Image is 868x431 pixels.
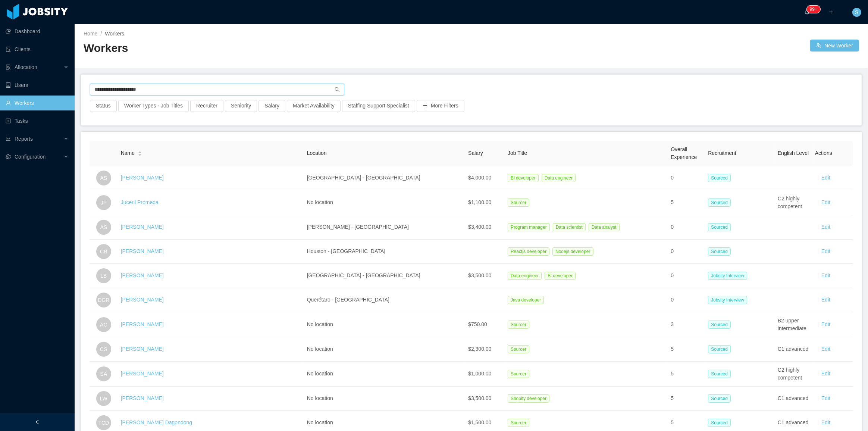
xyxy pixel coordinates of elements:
td: 5 [668,190,705,215]
span: $3,400.00 [468,224,491,230]
a: [PERSON_NAME] [121,371,164,377]
td: No location [304,312,465,337]
span: / [100,31,102,37]
span: $3,500.00 [468,272,491,278]
button: Worker Types - Job Titles [118,100,189,112]
span: $1,500.00 [468,419,491,425]
i: icon: caret-down [138,153,142,155]
a: icon: userWorkers [6,96,69,110]
button: Salary [258,100,285,112]
a: Juceril Promeda [121,199,159,205]
span: JP [101,195,107,210]
td: Houston - [GEOGRAPHIC_DATA] [304,240,465,264]
span: Jobsity Interview [708,272,747,280]
td: [GEOGRAPHIC_DATA] - [GEOGRAPHIC_DATA] [304,166,465,190]
button: icon: plusMore Filters [417,100,464,112]
td: C2 highly competent [775,362,812,387]
i: icon: solution [6,65,11,70]
a: [PERSON_NAME] [121,346,164,352]
i: icon: search [335,87,340,92]
a: Sourced [708,321,734,327]
td: No location [304,362,465,387]
button: icon: usergroup-addNew Worker [810,40,859,51]
a: Sourced [708,395,734,401]
i: icon: plus [828,9,834,15]
td: 0 [668,215,705,240]
span: Job Title [508,150,527,156]
span: Salary [468,150,483,156]
span: $2,300.00 [468,346,491,352]
div: Sort [138,150,142,155]
h2: Workers [84,41,471,56]
td: C1 advanced [775,387,812,411]
span: Sourcer [508,321,529,329]
span: Workers [105,31,124,37]
a: [PERSON_NAME] [121,272,164,278]
span: $750.00 [468,321,487,327]
span: Java developer [508,296,544,304]
a: icon: auditClients [6,42,69,57]
span: Allocation [15,64,37,70]
i: icon: line-chart [6,136,11,141]
td: 5 [668,387,705,411]
a: Edit [821,199,830,205]
i: icon: bell [805,9,810,15]
a: Edit [821,321,830,327]
i: icon: caret-up [138,150,142,153]
span: Name [121,149,135,157]
span: Sourced [708,394,731,403]
span: Sourcer [508,419,529,427]
span: Nodejs developer [552,247,593,256]
span: S [855,8,858,17]
a: Edit [821,248,830,254]
a: [PERSON_NAME] Dagondong [121,419,192,425]
span: Sourced [708,345,731,353]
span: CB [100,244,107,259]
i: icon: setting [6,154,11,159]
td: No location [304,387,465,411]
a: [PERSON_NAME] [121,224,164,230]
a: Jobsity Interview [708,272,750,278]
span: $3,500.00 [468,395,491,401]
a: Edit [821,175,830,181]
td: 3 [668,312,705,337]
span: AS [100,220,107,235]
td: C1 advanced [775,337,812,362]
button: Recruiter [190,100,223,112]
a: [PERSON_NAME] [121,297,164,303]
a: Home [84,31,97,37]
span: Reports [15,136,33,142]
a: Edit [821,297,830,303]
a: Sourced [708,199,734,205]
a: Sourced [708,224,734,230]
span: Jobsity Interview [708,296,747,304]
span: AC [100,317,107,332]
a: Sourced [708,346,734,352]
a: Edit [821,419,830,425]
a: Sourced [708,175,734,181]
td: Querétaro - [GEOGRAPHIC_DATA] [304,288,465,312]
td: [GEOGRAPHIC_DATA] - [GEOGRAPHIC_DATA] [304,264,465,288]
span: Data scientist [553,223,586,231]
span: Sourcer [508,370,529,378]
span: Location [307,150,327,156]
sup: 1212 [807,6,820,13]
span: Shopify developer [508,394,549,403]
span: Data analyst [589,223,620,231]
a: [PERSON_NAME] [121,321,164,327]
td: No location [304,337,465,362]
a: icon: robotUsers [6,78,69,93]
span: Sourced [708,223,731,231]
span: Sourced [708,321,731,329]
span: Actions [815,150,832,156]
a: [PERSON_NAME] [121,175,164,181]
span: English Level [778,150,809,156]
a: Edit [821,371,830,377]
td: [PERSON_NAME] - [GEOGRAPHIC_DATA] [304,215,465,240]
td: C2 highly competent [775,190,812,215]
span: Sourced [708,370,731,378]
a: icon: pie-chartDashboard [6,24,69,39]
td: 0 [668,264,705,288]
a: Edit [821,272,830,278]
